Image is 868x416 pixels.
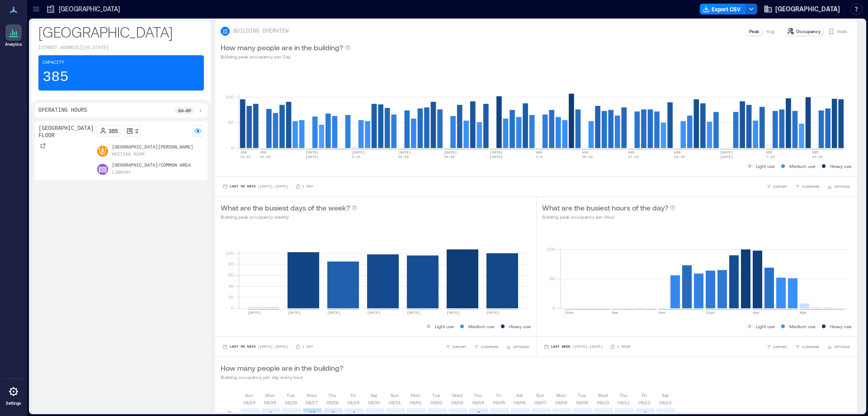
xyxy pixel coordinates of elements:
[472,399,484,406] p: 09/04
[240,150,247,154] text: JUN
[837,28,847,35] p: Visits
[226,250,234,256] tspan: 100
[547,246,555,252] tspan: 100
[766,155,774,159] text: 7-13
[240,155,251,159] text: 15-21
[243,399,255,406] p: 08/24
[764,342,789,351] button: EXPORT
[486,311,500,315] text: [DATE]
[398,155,409,159] text: 13-19
[534,399,547,406] p: 09/07
[536,155,542,159] text: 3-9
[6,401,21,406] p: Settings
[108,127,118,134] p: 385
[452,392,462,399] p: Wed
[644,410,647,416] text: 1
[347,399,359,406] p: 08/29
[674,155,685,159] text: 24-30
[834,184,850,189] span: OPTIONS
[178,107,191,114] p: 8a - 6p
[720,155,733,159] text: [DATE]
[555,399,567,406] p: 09/08
[391,392,399,399] p: Sun
[309,410,316,416] text: 10
[825,182,852,191] button: OPTIONS
[443,342,468,351] button: EXPORT
[756,323,775,330] p: Light use
[513,344,529,349] span: OPTIONS
[764,182,789,191] button: EXPORT
[504,342,531,351] button: OPTIONS
[542,202,668,213] p: What are the busiest hours of the day?
[612,311,618,315] text: 4am
[245,392,253,399] p: Sun
[411,392,420,399] p: Mon
[766,150,773,154] text: SEP
[228,283,234,289] tspan: 40
[542,213,675,220] p: Building peak occupancy per Hour
[447,311,460,315] text: [DATE]
[830,163,852,170] p: Heavy use
[228,120,234,125] tspan: 50
[490,150,503,154] text: [DATE]
[226,94,234,100] tspan: 100
[306,399,318,406] p: 08/27
[112,144,193,151] p: [GEOGRAPHIC_DATA][PERSON_NAME]
[619,392,627,399] p: Thu
[774,184,788,189] span: EXPORT
[472,342,500,351] button: COMPARE
[812,155,823,159] text: 14-20
[221,42,343,53] p: How many people are in the building?
[481,344,499,349] span: COMPARE
[332,410,335,416] text: 3
[265,392,275,399] p: Mon
[269,410,273,416] text: 1
[352,150,365,154] text: [DATE]
[328,392,336,399] p: Thu
[582,155,593,159] text: 10-16
[221,182,290,191] button: Last 90 Days |[DATE]-[DATE]
[38,125,94,139] p: [GEOGRAPHIC_DATA] Floor
[444,150,457,154] text: [DATE]
[38,107,87,114] p: Operating Hours
[516,392,523,399] p: Sat
[720,150,733,154] text: [DATE]
[582,150,589,154] text: AUG
[260,155,271,159] text: 22-28
[407,311,420,315] text: [DATE]
[327,311,340,315] text: [DATE]
[112,169,131,177] p: Library
[231,305,234,311] tspan: 0
[368,399,380,406] p: 08/30
[302,344,313,349] p: 1 Day
[642,392,647,399] p: Fri
[248,311,261,315] text: [DATE]
[618,399,630,406] p: 09/11
[628,155,639,159] text: 17-23
[766,28,774,35] p: Avg
[552,305,555,311] tspan: 0
[287,392,295,399] p: Tue
[468,323,495,330] p: Medium use
[112,162,190,169] p: [GEOGRAPHIC_DATA]/Common Area
[536,392,544,399] p: Sun
[789,163,816,170] p: Medium use
[490,155,503,159] text: [DATE]
[793,342,821,351] button: COMPARE
[825,342,852,351] button: OPTIONS
[597,399,609,406] p: 09/10
[221,53,350,60] p: Building peak occupancy per Day
[221,342,290,351] button: Last 90 Days |[DATE]-[DATE]
[42,59,64,67] p: Capacity
[674,150,681,154] text: AUG
[285,399,297,406] p: 08/26
[38,23,204,41] p: [GEOGRAPHIC_DATA]
[435,323,454,330] p: Light use
[700,4,746,14] button: Export CSV
[774,344,788,349] span: EXPORT
[756,163,775,170] p: Light use
[496,392,501,399] p: Fri
[753,311,759,315] text: 4pm
[3,381,24,409] a: Settings
[444,155,455,159] text: 20-26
